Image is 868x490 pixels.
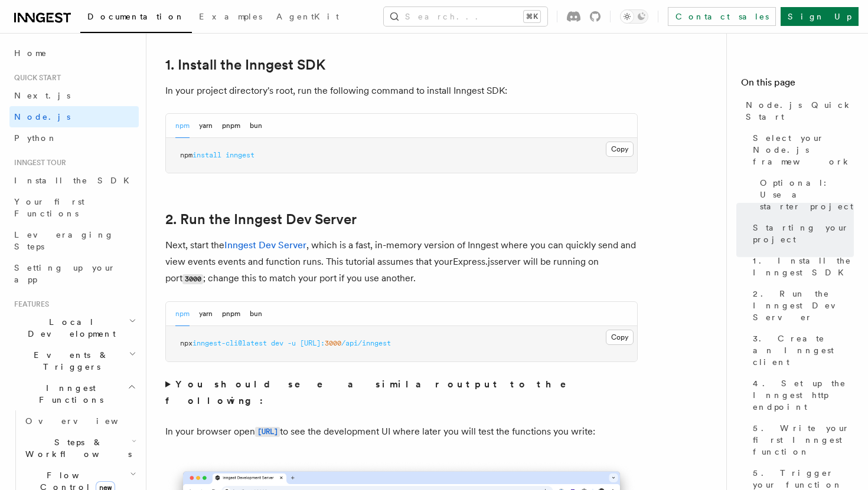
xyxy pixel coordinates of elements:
[21,432,139,465] button: Steps & Workflows
[606,330,634,345] button: Copy
[325,339,341,347] span: 3000
[165,379,583,406] strong: You should see a similar output to the following:
[9,127,139,149] a: Python
[25,416,147,426] span: Overview
[9,158,66,167] span: Inngest tour
[199,114,213,138] button: yarn
[748,217,854,250] a: Starting your project
[748,328,854,373] a: 3. Create an Inngest client
[199,302,213,326] button: yarn
[9,257,139,290] a: Setting up your app
[753,333,854,368] span: 3. Create an Inngest client
[753,132,854,167] span: Select your Node.js framework
[199,12,262,21] span: Examples
[9,73,61,83] span: Quick start
[14,176,136,185] span: Install the SDK
[165,83,638,99] p: In your project directory's root, run the following command to install Inngest SDK:
[9,316,129,340] span: Local Development
[748,250,854,283] a: 1. Install the Inngest SDK
[250,302,262,326] button: bun
[341,339,391,347] span: /api/inngest
[14,112,70,121] span: Node.js
[255,427,280,437] code: [URL]
[753,377,854,413] span: 4. Set up the Inngest http endpoint
[14,197,84,218] span: Your first Functions
[165,423,638,440] p: In your browser open to see the development UI where later you will test the functions you write:
[165,211,357,228] a: 2. Run the Inngest Dev Server
[753,288,854,323] span: 2. Run the Inngest Dev Server
[224,239,306,251] a: Inngest Dev Server
[753,222,854,245] span: Starting your project
[9,170,139,191] a: Install the SDK
[14,47,47,59] span: Home
[9,349,129,373] span: Events & Triggers
[9,300,49,309] span: Features
[250,114,262,138] button: bun
[748,127,854,172] a: Select your Node.js framework
[182,274,203,284] code: 3000
[271,339,283,347] span: dev
[9,224,139,257] a: Leveraging Steps
[741,75,854,94] h4: On this page
[87,12,185,21] span: Documentation
[606,142,634,157] button: Copy
[14,91,70,100] span: Next.js
[748,373,854,417] a: 4. Set up the Inngest http endpoint
[192,151,221,159] span: install
[165,237,638,287] p: Next, start the , which is a fast, in-memory version of Inngest where you can quickly send and vi...
[80,4,192,33] a: Documentation
[524,11,540,22] kbd: ⌘K
[781,7,859,26] a: Sign Up
[269,4,346,32] a: AgentKit
[9,344,139,377] button: Events & Triggers
[9,42,139,64] a: Home
[180,339,192,347] span: npx
[753,255,854,278] span: 1. Install the Inngest SDK
[760,177,854,212] span: Optional: Use a starter project
[180,151,192,159] span: npm
[165,376,638,409] summary: You should see a similar output to the following:
[14,263,116,284] span: Setting up your app
[9,191,139,224] a: Your first Functions
[741,94,854,127] a: Node.js Quick Start
[748,283,854,328] a: 2. Run the Inngest Dev Server
[300,339,325,347] span: [URL]:
[192,339,267,347] span: inngest-cli@latest
[746,99,854,123] span: Node.js Quick Start
[748,417,854,462] a: 5. Write your first Inngest function
[222,302,240,326] button: pnpm
[255,426,280,437] a: [URL]
[668,7,776,26] a: Contact sales
[14,230,114,251] span: Leveraging Steps
[384,7,547,26] button: Search...⌘K
[753,422,854,458] span: 5. Write your first Inngest function
[9,382,128,406] span: Inngest Functions
[9,377,139,410] button: Inngest Functions
[21,436,132,460] span: Steps & Workflows
[9,311,139,344] button: Local Development
[165,57,325,73] a: 1. Install the Inngest SDK
[9,85,139,106] a: Next.js
[288,339,296,347] span: -u
[21,410,139,432] a: Overview
[175,302,190,326] button: npm
[620,9,648,24] button: Toggle dark mode
[276,12,339,21] span: AgentKit
[175,114,190,138] button: npm
[14,133,57,143] span: Python
[9,106,139,127] a: Node.js
[226,151,254,159] span: inngest
[192,4,269,32] a: Examples
[222,114,240,138] button: pnpm
[755,172,854,217] a: Optional: Use a starter project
